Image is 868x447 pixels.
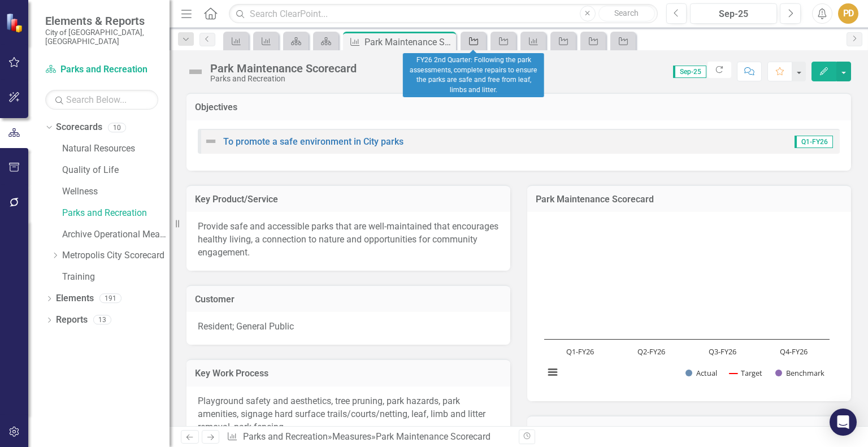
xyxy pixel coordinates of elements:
div: Parks and Recreation [210,75,357,83]
h3: Park Maintenance Scorecard [536,194,843,205]
div: 10 [108,123,126,132]
div: » » [227,431,510,444]
small: City of [GEOGRAPHIC_DATA], [GEOGRAPHIC_DATA] [45,28,158,46]
a: Training [62,271,170,284]
span: Elements & Reports [45,14,158,28]
button: PD [838,3,858,24]
h3: Customer [195,294,502,305]
input: Search Below... [45,90,158,110]
div: 191 [99,294,121,303]
svg: Interactive chart [539,220,835,390]
text: Q4-FY26 [780,346,808,357]
img: ClearPoint Strategy [6,13,25,33]
a: Quality of Life [62,164,170,177]
button: Show Target [730,368,762,378]
p: Provide safe and accessible parks that are well-maintained that encourages healthy living, a conn... [198,220,499,259]
a: Parks and Recreation [62,207,170,220]
h3: Objectives [195,102,843,112]
a: Parks and Recreation [45,63,158,76]
a: Scorecards [56,121,102,134]
button: Show Actual [685,368,717,378]
a: Metropolis City Scorecard [62,249,170,262]
button: Show Benchmark [775,368,825,378]
div: Sep-25 [694,7,773,21]
span: Sep-25 [673,66,706,78]
p: Resident; General Public [198,320,499,333]
span: Search [614,8,639,18]
div: 13 [93,315,111,325]
a: Parks and Recreation [243,431,328,442]
a: Wellness [62,185,170,198]
input: Search ClearPoint... [229,4,657,24]
a: Measures [332,431,371,442]
h3: Key Product/Service [195,194,502,205]
button: Sep-25 [690,3,777,24]
div: Park Maintenance Scorecard [376,431,491,442]
img: Not Defined [204,134,218,148]
a: Reports [56,314,88,327]
div: Park Maintenance Scorecard [364,35,453,49]
div: Park Maintenance Scorecard [210,62,357,75]
text: Q2-FY26 [637,346,665,357]
p: Playground safety and aesthetics, tree pruning, park hazards, park amenities, signage hard surfac... [198,395,499,434]
button: Search [598,6,655,21]
a: Elements [56,292,94,305]
div: FY26 2nd Quarter: Following the park assessments, complete repairs to ensure the parks are safe a... [403,53,544,97]
div: Chart. Highcharts interactive chart. [539,220,840,390]
a: Natural Resources [62,142,170,155]
div: Open Intercom Messenger [830,409,857,436]
text: Q3-FY26 [709,346,736,357]
h3: Key Work Process [195,368,502,379]
a: Archive Operational Measures [62,228,170,241]
text: Q1-FY26 [566,346,594,357]
img: Not Defined [186,63,205,81]
a: To promote a safe environment in City parks [223,136,403,147]
h3: Benchmarks [536,425,843,435]
span: Q1-FY26 [795,136,833,148]
button: View chart menu, Chart [545,364,561,380]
